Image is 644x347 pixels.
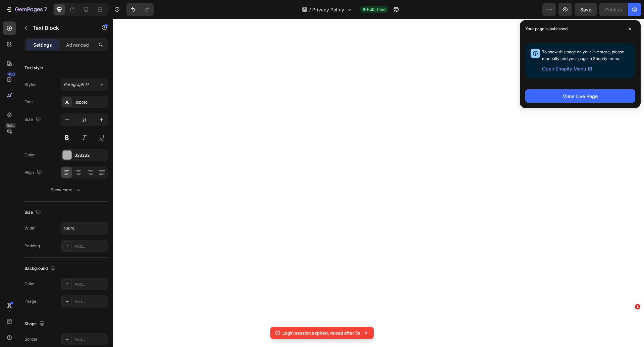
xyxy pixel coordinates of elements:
div: Beta [5,123,16,128]
button: View Live Page [525,89,635,103]
div: Font [24,99,33,105]
div: Add... [74,299,106,305]
div: Publish [605,6,622,13]
div: Size [24,115,42,124]
div: Shape [24,319,46,329]
div: Add... [74,243,106,249]
div: View Live Page [563,93,598,100]
span: / [309,6,311,13]
p: Text Block [33,24,90,32]
p: Advanced [66,41,89,48]
button: Publish [599,3,628,16]
button: Paragraph 1* [61,79,108,91]
div: Styles [24,82,36,88]
span: Privacy Policy [312,6,344,13]
div: Image [24,298,36,304]
div: Text style [24,65,43,71]
span: Save [580,7,591,12]
button: Save [575,3,597,16]
p: 7 [44,5,47,13]
iframe: Design area [113,19,644,347]
div: Border [24,336,38,342]
button: Show more [24,184,108,196]
span: Paragraph 1* [64,82,89,88]
div: Padding [24,243,40,249]
span: 1 [635,304,640,309]
div: 450 [6,71,16,77]
span: Published [367,6,385,12]
div: Add... [74,281,106,287]
div: Background [24,264,57,273]
p: Login session expired, reload after 5s [282,330,360,336]
input: Auto [61,222,107,234]
div: Add... [74,337,106,343]
div: Size [24,208,42,217]
div: Show more [51,187,82,193]
p: Settings [33,41,52,48]
div: Color [24,281,35,287]
div: Roboto [74,99,106,105]
div: Undo/Redo [126,3,154,16]
div: B2B2B2 [74,152,106,158]
button: 7 [3,3,50,16]
span: Open Shopify Menu [542,65,586,73]
div: Color [24,152,35,158]
div: Align [24,168,43,177]
span: To show this page on your live store, please manually add your page in Shopify menu. [542,49,624,61]
p: Your page is published [525,26,568,32]
div: Width [24,225,36,231]
iframe: Intercom live chat [621,314,637,330]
